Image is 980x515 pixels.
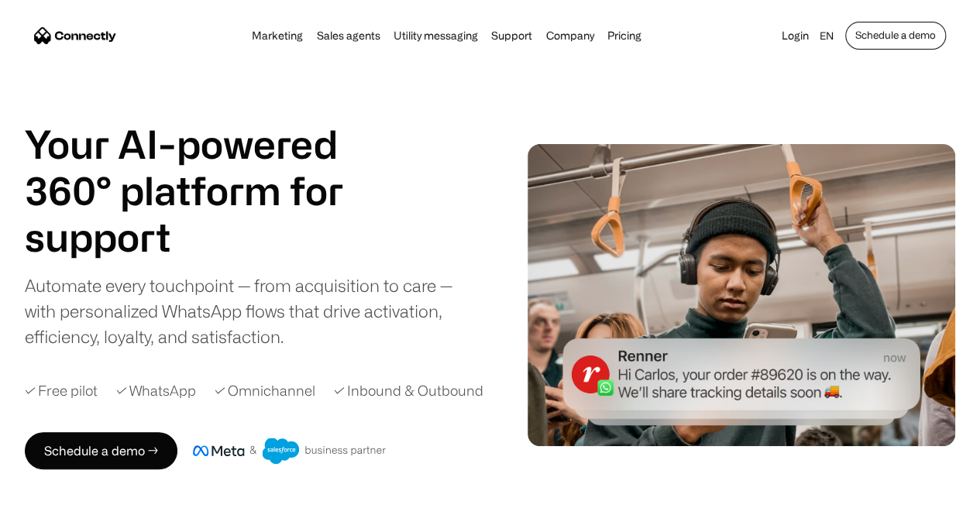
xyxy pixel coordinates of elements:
[541,25,598,46] div: Company
[25,214,381,260] div: 2 of 4
[247,29,308,42] a: Marketing
[25,380,98,401] div: ✓ Free pilot
[193,438,387,464] img: Meta and Salesforce business partner badge.
[311,29,384,42] a: Sales agents
[389,29,483,42] a: Utility messaging
[487,29,537,42] a: Support
[813,25,845,46] div: en
[116,380,196,401] div: ✓ WhatsApp
[545,25,593,46] div: Company
[25,121,381,214] h1: Your AI-powered 360° platform for
[31,488,93,510] ul: Language list
[34,24,116,47] a: home
[603,29,646,42] a: Pricing
[25,273,484,349] div: Automate every touchpoint — from acquisition to care — with personalized WhatsApp flows that driv...
[25,432,177,469] a: Schedule a demo →
[25,214,381,260] div: carousel
[334,380,483,401] div: ✓ Inbound & Outbound
[25,214,381,260] h1: support
[845,22,946,50] a: Schedule a demo
[820,25,834,46] div: en
[15,486,93,510] aside: Language selected: English
[215,380,315,401] div: ✓ Omnichannel
[777,25,813,46] a: Login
